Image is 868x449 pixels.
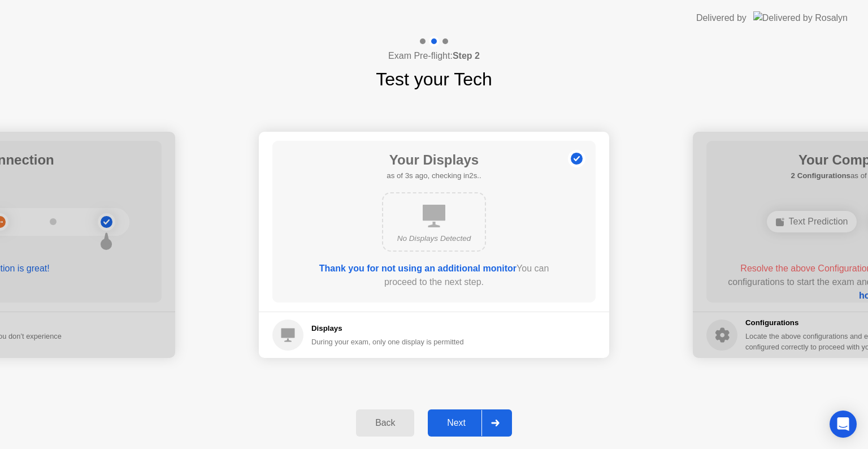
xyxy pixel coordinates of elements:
h1: Your Displays [387,150,481,170]
div: You can proceed to the next step. [305,262,563,289]
div: Next [431,418,481,428]
div: Delivered by [696,11,747,25]
button: Back [356,409,414,437]
h5: Displays [311,323,464,334]
button: Next [428,409,512,437]
h4: Exam Pre-flight: [388,49,480,63]
div: Back [359,418,411,428]
b: Step 2 [453,51,480,61]
img: Delivered by Rosalyn [753,11,848,24]
b: Thank you for not using an additional monitor [319,264,517,273]
h1: Test your Tech [376,66,492,93]
div: During your exam, only one display is permitted [311,336,464,347]
div: Open Intercom Messenger [830,411,857,438]
h5: as of 3s ago, checking in2s.. [387,170,481,182]
div: No Displays Detected [392,233,476,244]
